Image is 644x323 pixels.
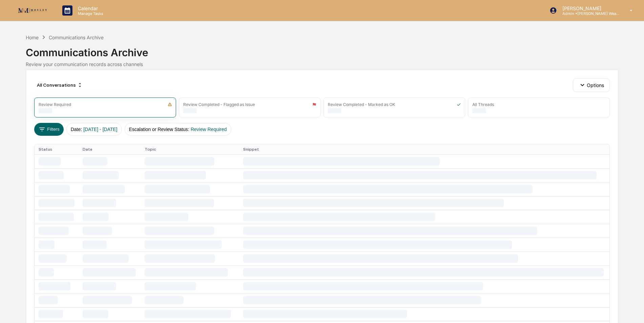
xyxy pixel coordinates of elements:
[573,78,610,92] button: Options
[26,61,618,67] div: Review your communication records across channels
[35,144,79,154] th: Status
[557,11,620,16] p: Admin • [PERSON_NAME] Wealth
[191,127,227,132] span: Review Required
[34,80,85,90] div: All Conversations
[312,102,316,107] img: icon
[66,123,122,136] button: Date:[DATE] - [DATE]
[72,5,107,11] p: Calendar
[557,5,620,11] p: [PERSON_NAME]
[125,123,231,136] button: Escalation or Review Status:Review Required
[26,41,618,59] div: Communications Archive
[457,102,461,107] img: icon
[183,102,255,107] div: Review Completed - Flagged as Issue
[472,102,494,107] div: All Threads
[328,102,395,107] div: Review Completed - Marked as OK
[16,6,49,15] img: logo
[83,127,117,132] span: [DATE] - [DATE]
[72,11,107,16] p: Manage Tasks
[26,35,39,40] div: Home
[168,102,172,107] img: icon
[79,144,141,154] th: Date
[39,102,71,107] div: Review Required
[141,144,239,154] th: Topic
[239,144,609,154] th: Snippet
[34,123,64,136] button: Filters
[49,35,104,40] div: Communications Archive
